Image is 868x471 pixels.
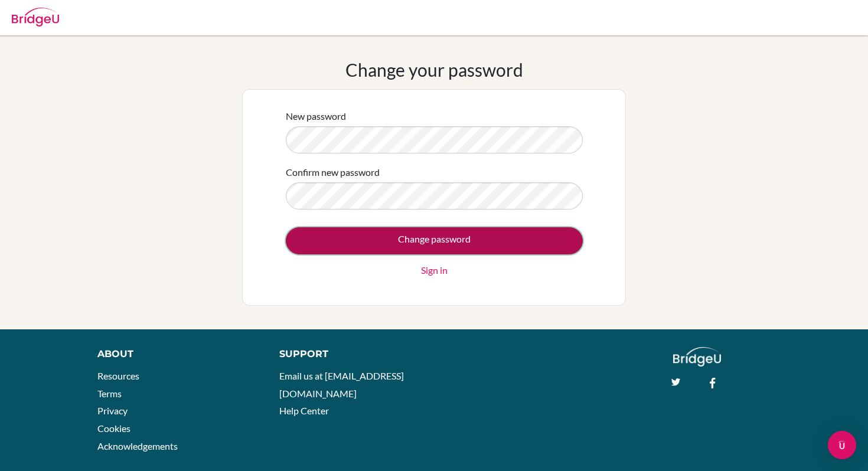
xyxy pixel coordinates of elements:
[97,388,122,399] a: Terms
[421,263,448,277] a: Sign in
[12,8,59,27] img: Bridge-U
[286,109,346,123] label: New password
[828,431,856,459] div: Open Intercom Messenger
[286,165,380,179] label: Confirm new password
[673,347,721,367] img: logo_white@2x-f4f0deed5e89b7ecb1c2cc34c3e3d731f90f0f143d5ea2071677605dd97b5244.png
[279,370,404,399] a: Email us at [EMAIL_ADDRESS][DOMAIN_NAME]
[279,405,329,416] a: Help Center
[286,227,583,254] input: Change password
[97,440,178,452] a: Acknowledgements
[97,423,130,434] a: Cookies
[97,347,253,361] div: About
[97,405,128,416] a: Privacy
[345,59,523,80] h1: Change your password
[279,347,422,361] div: Support
[97,370,139,381] a: Resources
